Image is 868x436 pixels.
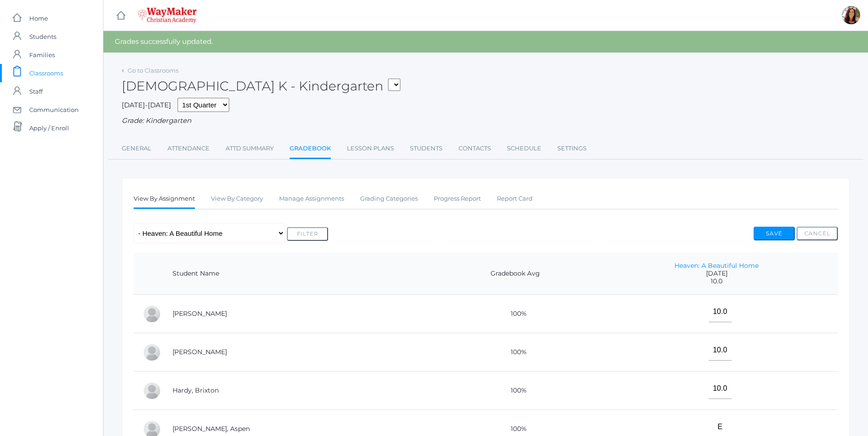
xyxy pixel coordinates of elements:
[173,309,227,318] a: [PERSON_NAME]
[122,116,850,126] div: Grade: Kindergarten
[435,253,595,295] th: Gradebook Avg
[287,227,328,241] button: Filter
[29,46,55,64] span: Families
[29,82,43,101] span: Staff
[360,190,418,208] a: Grading Categories
[173,348,227,356] a: [PERSON_NAME]
[290,139,331,159] a: Gradebook
[167,139,210,158] a: Attendance
[435,333,595,372] td: 100%
[143,382,161,400] div: Brixton Hardy
[103,31,868,53] div: Grades successfully updated.
[279,190,344,208] a: Manage Assignments
[674,261,759,270] a: Heaven: A Beautiful Home
[211,190,263,208] a: View By Category
[122,139,151,158] a: General
[122,79,400,93] h2: [DEMOGRAPHIC_DATA] K - Kindergarten
[497,190,533,208] a: Report Card
[410,139,442,158] a: Students
[435,372,595,410] td: 100%
[458,139,491,158] a: Contacts
[435,295,595,333] td: 100%
[29,27,56,46] span: Students
[122,101,171,109] span: [DATE]-[DATE]
[604,270,829,277] span: [DATE]
[29,101,79,119] span: Communication
[842,6,860,24] div: Gina Pecor
[226,139,274,158] a: Attd Summary
[29,119,69,137] span: Apply / Enroll
[173,386,219,394] a: Hardy, Brixton
[128,67,178,74] a: Go to Classrooms
[29,64,63,82] span: Classrooms
[29,9,48,27] span: Home
[754,227,795,240] button: Save
[143,305,161,323] div: Abigail Backstrom
[604,277,829,285] span: 10.0
[347,139,394,158] a: Lesson Plans
[797,227,838,240] button: Cancel
[173,425,250,433] a: [PERSON_NAME], Aspen
[163,253,435,295] th: Student Name
[507,139,541,158] a: Schedule
[143,343,161,362] div: Nolan Gagen
[557,139,587,158] a: Settings
[434,190,481,208] a: Progress Report
[134,190,195,209] a: View By Assignment
[138,7,197,23] img: waymaker-logo-stack-white-1602f2b1af18da31a5905e9982d058868370996dac5278e84edea6dabf9a3315.png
